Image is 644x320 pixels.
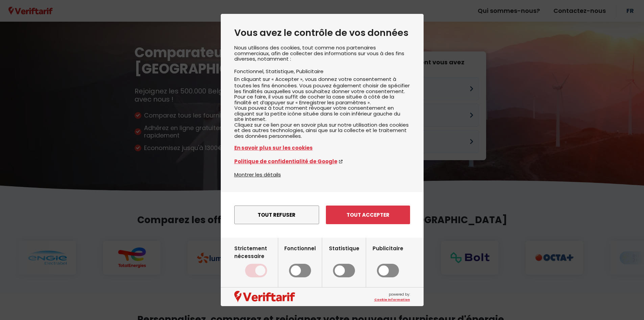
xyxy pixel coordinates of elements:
label: Fonctionnel [284,244,316,278]
li: Publicitaire [296,68,324,75]
a: En savoir plus sur les cookies [234,144,410,152]
span: powered by: [374,292,410,302]
div: menu [221,192,424,238]
label: Publicitaire [373,244,403,278]
a: Politique de confidentialité de Google [234,157,410,165]
label: Strictement nécessaire [234,244,278,278]
div: Nous utilisons des cookies, tout comme nos partenaires commerciaux, afin de collecter des informa... [234,45,410,171]
img: logo [234,291,295,302]
label: Statistique [329,244,359,278]
button: Montrer les détails [234,171,281,178]
h2: Vous avez le contrôle de vos données [234,27,410,38]
li: Statistique [266,68,296,75]
li: Fonctionnel [234,68,266,75]
button: Tout accepter [326,206,410,224]
button: Tout refuser [234,206,319,224]
a: Cookie Information [374,297,410,302]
